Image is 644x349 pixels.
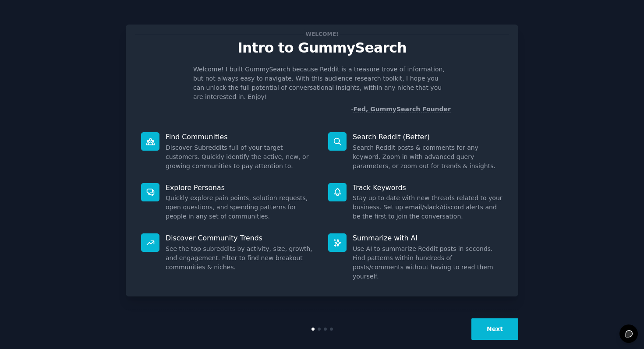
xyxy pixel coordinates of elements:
button: Next [471,318,518,340]
dd: Search Reddit posts & comments for any keyword. Zoom in with advanced query parameters, or zoom o... [353,143,503,171]
p: Find Communities [166,132,316,141]
p: Track Keywords [353,183,503,192]
a: Fed, GummySearch Founder [353,106,451,113]
dd: Discover Subreddits full of your target customers. Quickly identify the active, new, or growing c... [166,143,316,171]
p: Intro to GummySearch [135,40,509,56]
p: Summarize with AI [353,233,503,243]
p: Welcome! I built GummySearch because Reddit is a treasure trove of information, but not always ea... [193,65,451,102]
dd: Stay up to date with new threads related to your business. Set up email/slack/discord alerts and ... [353,194,503,221]
p: Discover Community Trends [166,233,316,243]
dd: Quickly explore pain points, solution requests, open questions, and spending patterns for people ... [166,194,316,221]
div: - [351,105,451,114]
span: Welcome! [304,29,340,39]
dd: See the top subreddits by activity, size, growth, and engagement. Filter to find new breakout com... [166,244,316,272]
p: Explore Personas [166,183,316,192]
p: Search Reddit (Better) [353,132,503,141]
dd: Use AI to summarize Reddit posts in seconds. Find patterns within hundreds of posts/comments with... [353,244,503,281]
